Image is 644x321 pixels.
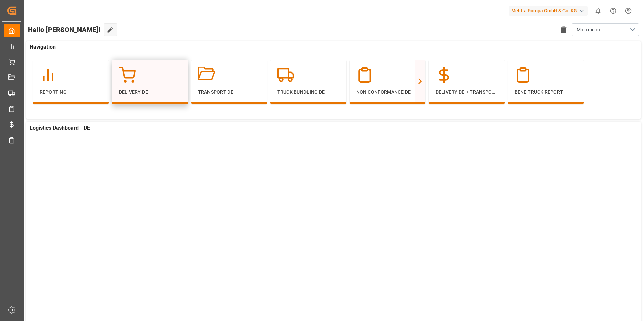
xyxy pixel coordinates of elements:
[577,26,600,33] span: Main menu
[356,88,419,96] p: Non Conformance DE
[30,124,90,132] span: Logistics Dashboard - DE
[606,3,621,19] button: Help Center
[30,43,56,51] span: Navigation
[590,3,606,19] button: show 0 new notifications
[119,88,181,96] p: Delivery DE
[509,6,588,16] div: Melitta Europa GmbH & Co. KG
[40,88,102,96] p: Reporting
[277,88,340,96] p: Truck Bundling DE
[515,88,577,96] p: BeNe Truck Report
[436,88,498,96] p: Delivery DE + Transport Cost
[509,4,590,17] button: Melitta Europa GmbH & Co. KG
[28,23,100,36] span: Hello [PERSON_NAME]!
[572,23,639,36] button: open menu
[198,88,260,96] p: Transport DE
